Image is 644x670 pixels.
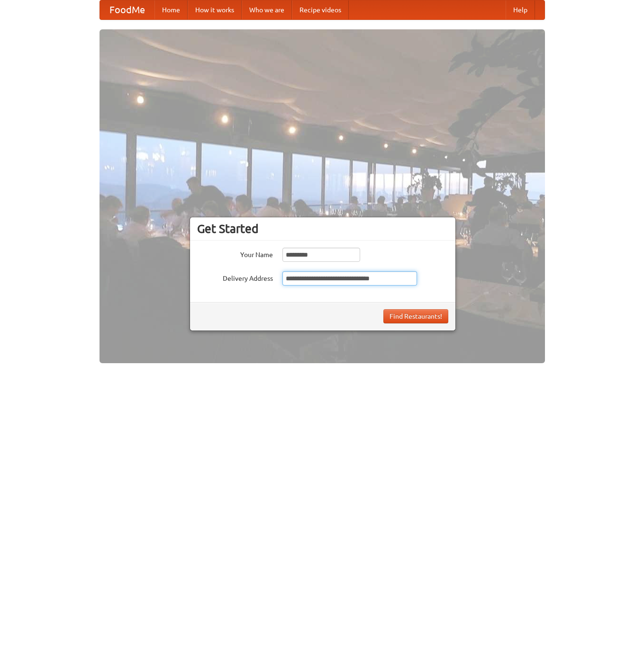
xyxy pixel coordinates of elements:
a: Home [154,0,188,19]
a: Who we are [242,0,292,19]
a: FoodMe [100,0,154,19]
a: Help [506,0,535,19]
a: Recipe videos [292,0,349,19]
a: How it works [188,0,242,19]
label: Your Name [197,248,273,259]
label: Delivery Address [197,271,273,283]
button: Find Restaurants! [383,309,448,323]
h3: Get Started [197,222,448,236]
